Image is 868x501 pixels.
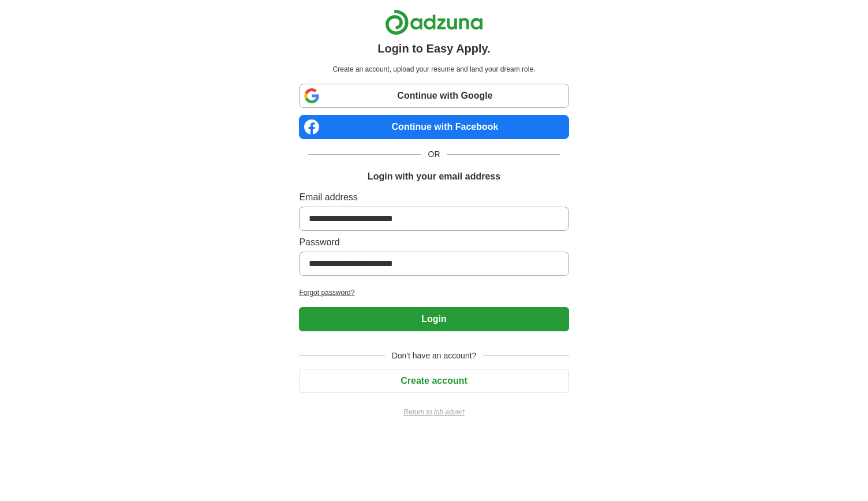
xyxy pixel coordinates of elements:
[299,115,568,139] a: Continue with Facebook
[421,148,447,160] span: OR
[299,376,568,386] a: Create account
[385,9,483,35] img: Adzuna logo
[299,235,568,249] label: Password
[299,190,568,204] label: Email address
[299,84,568,108] a: Continue with Google
[299,307,568,331] button: Login
[385,350,484,362] span: Don't have an account?
[301,64,566,74] p: Create an account, upload your resume and land your dream role.
[368,170,500,184] h1: Login with your email address
[299,287,568,298] a: Forgot password?
[377,40,491,57] h1: Login to Easy Apply.
[299,369,568,393] button: Create account
[299,407,568,417] a: Return to job advert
